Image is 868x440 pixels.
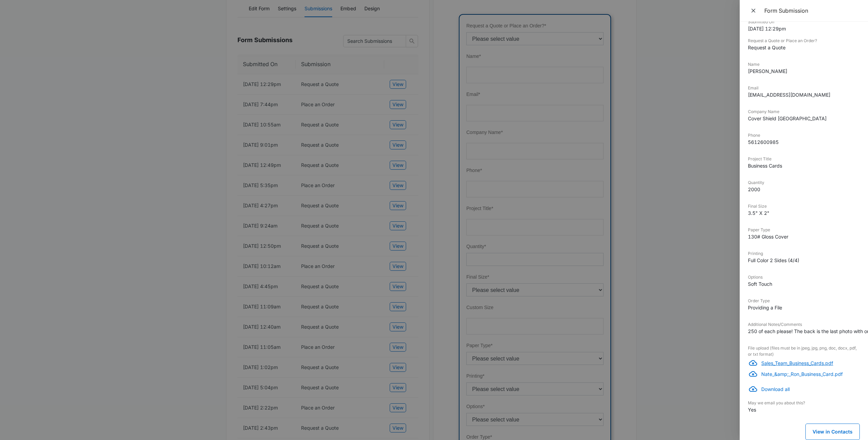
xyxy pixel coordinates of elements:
[761,386,860,393] p: Download all
[11,264,32,269] span: Final Size
[748,19,860,25] dt: Submitted On
[11,233,29,239] span: Quantity
[748,250,860,257] dt: Printing
[748,357,860,368] a: DownloadSales_Team_Business_Cards.pdf
[748,138,860,146] dd: 5612600985
[748,156,860,162] dt: Project Title
[748,345,860,357] dt: File upload (files must be in jpeg, jpg, png, doc, docx, pdf, or txt format)
[748,298,860,304] dt: Order Type
[11,363,27,368] span: Printing
[748,357,761,368] button: Download
[11,332,35,338] span: Paper Type
[805,424,860,440] button: View in Contacts
[761,370,860,378] p: Nate_&amp;_Ron_Business_Card.pdf
[748,115,860,122] dd: Cover Shield [GEOGRAPHIC_DATA]
[748,383,860,394] a: DownloadDownload all
[748,186,860,193] dd: 2000
[11,12,89,18] span: Request a Quote or Place an Order?
[748,132,860,138] dt: Phone
[748,61,860,68] dt: Name
[748,274,860,280] dt: Options
[748,91,860,98] dd: [EMAIL_ADDRESS][DOMAIN_NAME]
[748,233,860,240] dd: 130# Gloss Cover
[11,195,36,200] span: Project Title
[750,6,758,15] span: Close
[11,43,24,48] span: Name
[748,85,860,91] dt: Email
[11,294,38,300] span: Custom Size
[764,7,860,14] div: Form Submission
[748,280,860,288] dd: Soft Touch
[748,162,860,169] dd: Business Cards
[748,328,860,335] dd: 250 of each please! The back is the last photo with our logo and quote.
[748,109,860,115] dt: Company Name
[748,203,860,209] dt: Final Size
[11,424,35,429] span: Order Type
[11,157,25,162] span: Phone
[748,38,860,44] dt: Request a Quote or Place an Order?
[748,257,860,264] dd: Full Color 2 Sides (4/4)
[11,81,23,86] span: Email
[748,209,860,217] dd: 3.5" X 2"
[748,406,860,413] dd: Yes
[11,393,27,399] span: Options
[11,119,46,124] span: Company Name
[748,368,860,379] a: DownloadNate_&amp;_Ron_Business_Card.pdf
[748,5,760,16] button: Close
[748,227,860,233] dt: Paper Type
[748,321,860,328] dt: Additional Notes/Comments
[748,400,860,406] dt: May we email you about this?
[748,180,860,186] dt: Quantity
[748,25,860,32] dd: [DATE] 12:29pm
[761,359,860,367] p: Sales_Team_Business_Cards.pdf
[748,44,860,51] dd: Request a Quote
[748,304,860,311] dd: Providing a File
[748,368,761,379] button: Download
[748,383,761,394] button: Download
[748,68,860,75] dd: [PERSON_NAME]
